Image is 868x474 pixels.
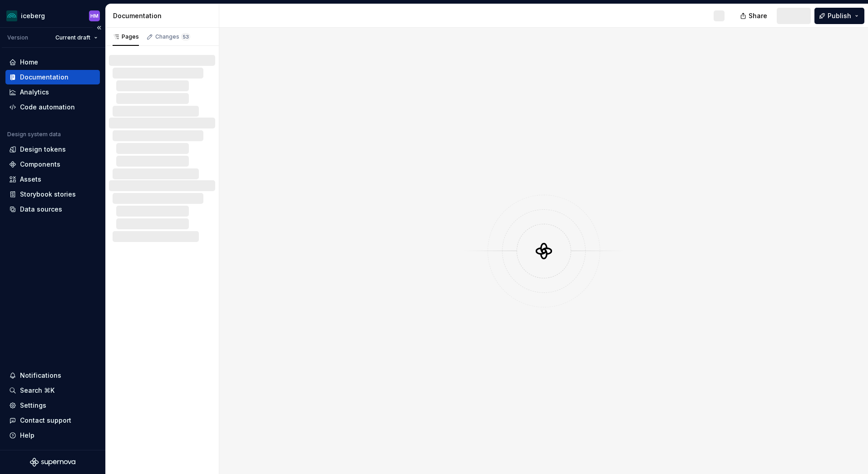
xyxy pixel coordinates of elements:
div: Documentation [20,73,69,82]
span: Share [749,11,767,20]
button: Search ⌘K [5,383,100,398]
div: Components [20,160,60,169]
div: iceberg [21,11,45,20]
a: Home [5,55,100,69]
a: Settings [5,398,100,413]
div: Design system data [7,131,61,138]
button: Help [5,428,100,443]
div: Assets [20,175,41,184]
div: Home [20,58,38,67]
button: Publish [814,8,864,24]
button: Notifications [5,368,100,383]
a: Analytics [5,85,100,99]
a: Code automation [5,100,100,114]
div: Version [7,34,28,41]
span: 53 [181,33,190,40]
div: Design tokens [20,145,66,154]
img: 418c6d47-6da6-4103-8b13-b5999f8989a1.png [6,10,17,21]
button: Collapse sidebar [93,21,105,34]
a: Data sources [5,202,100,217]
div: Notifications [20,371,61,380]
button: icebergHM [2,6,104,25]
span: Publish [828,11,851,20]
button: Current draft [51,31,102,44]
button: Contact support [5,413,100,428]
div: Code automation [20,103,75,112]
div: Changes [155,33,190,40]
div: Pages [113,33,139,40]
a: Assets [5,172,100,187]
button: Share [735,8,773,24]
svg: Supernova Logo [30,458,75,467]
div: Data sources [20,205,62,214]
a: Design tokens [5,142,100,157]
div: Storybook stories [20,190,76,199]
div: Analytics [20,88,49,97]
div: Help [20,431,35,440]
a: Components [5,157,100,172]
div: Settings [20,401,46,410]
div: Documentation [113,11,215,20]
span: Current draft [55,34,90,41]
div: HM [90,12,99,20]
a: Storybook stories [5,187,100,202]
a: Documentation [5,70,100,84]
div: Contact support [20,416,71,425]
div: Search ⌘K [20,386,54,395]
